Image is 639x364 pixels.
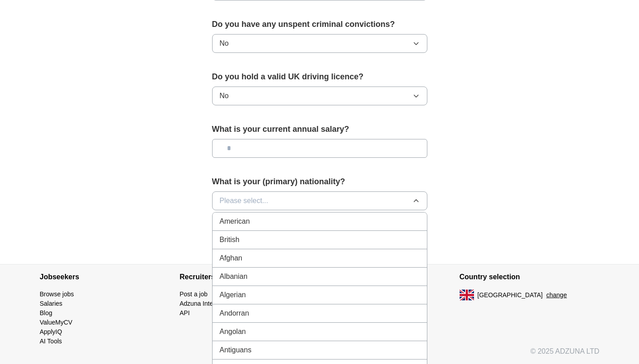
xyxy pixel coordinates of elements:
[220,216,250,227] span: American
[212,176,427,188] label: What is your (primary) nationality?
[220,271,248,282] span: Albanian
[460,264,600,290] h4: Country selection
[40,319,73,326] a: ValueMyCV
[220,38,229,49] span: No
[220,91,229,101] span: No
[212,71,427,83] label: Do you hold a valid UK driving licence?
[546,290,567,300] button: change
[212,123,427,135] label: What is your current annual salary?
[40,328,62,335] a: ApplyIQ
[33,346,607,364] div: © 2025 ADZUNA LTD
[212,87,427,105] button: No
[40,300,63,307] a: Salaries
[212,34,427,53] button: No
[220,234,239,245] span: British
[180,290,208,298] a: Post a job
[220,290,246,300] span: Algerian
[220,253,243,264] span: Afghan
[40,290,74,298] a: Browse jobs
[40,309,52,316] a: Blog
[460,290,474,300] img: UK flag
[40,338,62,345] a: AI Tools
[220,195,269,206] span: Please select...
[180,300,235,307] a: Adzuna Intelligence
[478,290,543,300] span: [GEOGRAPHIC_DATA]
[220,345,252,355] span: Antiguans
[220,326,246,337] span: Angolan
[180,309,190,316] a: API
[220,308,249,319] span: Andorran
[212,191,427,210] button: Please select...
[212,18,427,30] label: Do you have any unspent criminal convictions?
